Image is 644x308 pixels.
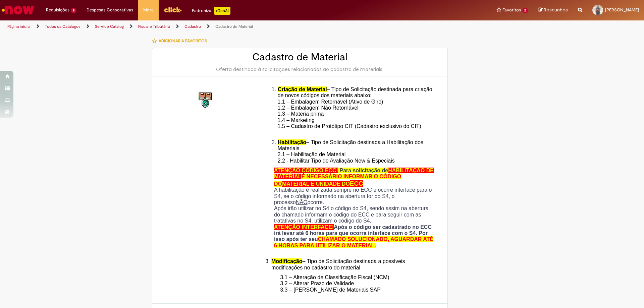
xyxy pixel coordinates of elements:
li: – Tipo de Solicitação destinada a possíveis modificações no cadastro do material [271,258,436,271]
span: ATENÇÃO INTERFACE! [274,224,334,230]
span: [PERSON_NAME] [605,7,639,13]
span: Requisições [46,7,69,13]
a: Página inicial [7,24,31,29]
img: click_logo_yellow_360x200.png [164,5,182,15]
a: Fiscal e Tributário [138,24,170,29]
span: 9 [71,8,76,13]
span: 3.1 – Alteração de Classificação Fiscal (NCM) 3.2 – Alterar Prazo de Validade 3.3 – [PERSON_NAME]... [280,274,389,293]
u: NÃO [296,199,308,205]
a: Cadastro [184,24,201,29]
p: A habilitação é realizada sempre no ECC e ocorre interface para o S4, se o código informado na ab... [274,187,436,205]
span: Criação de Material [278,86,327,92]
span: 2 [522,8,528,13]
div: Oferta destinada à solicitações relacionadas ao cadastro de materiais. [159,66,441,73]
span: MATERIAL E UNIDADE DO [282,181,350,187]
span: Favoritos [502,7,521,13]
div: Padroniza [192,7,230,15]
h2: Cadastro de Material [159,52,441,63]
span: – Tipo de Solicitação destinada para criação de novos códigos dos materiais abaixo: 1.1 – Embalag... [278,86,432,135]
span: Modificação [271,258,302,264]
img: ServiceNow [1,3,35,17]
span: Habilitação [278,139,306,145]
a: Service Catalog [95,24,124,29]
span: ATENÇÃO CÓDIGO ECC! [274,168,338,173]
a: Todos os Catálogos [45,24,80,29]
span: More [143,7,154,13]
p: +GenAi [214,7,230,15]
span: – Tipo de Solicitação destinada a Habilitação dos Materiais 2.1 – Habilitação de Material 2.2 - H... [278,139,423,164]
a: Cadastro de Material [215,24,253,29]
span: ECC [350,180,363,187]
span: CHAMADO SOLUCIONADO, AGUARDAR ATÉ 6 HORAS PARA UTILIZAR O MATERIAL. [274,236,433,248]
button: Adicionar a Favoritos [152,34,211,48]
p: Após irão utilizar no S4 o código do S4, sendo assim na abertura do chamado informam o código do ... [274,205,436,224]
span: É NECESSÁRIO INFORMAR O CÓDIGO DO [274,174,401,186]
span: Para solicitação de [339,168,388,173]
a: Rascunhos [538,7,568,13]
ul: Trilhas de página [5,20,424,33]
span: Rascunhos [544,7,568,13]
span: Despesas Corporativas [87,7,133,13]
strong: Após o código ser cadastrado no ECC irá levar até 6 horas para que ocorra interface com o S4. Por... [274,224,433,248]
span: Adicionar a Favoritos [159,38,207,44]
img: Cadastro de Material [195,90,217,111]
span: HABILITAÇÃO DE MATERIAL [274,168,434,179]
